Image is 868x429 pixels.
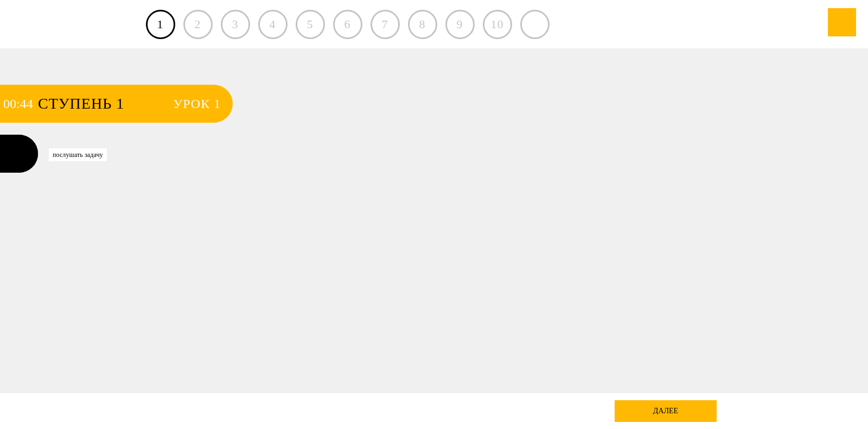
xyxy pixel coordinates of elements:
[49,148,107,161] div: Послушать задачу
[445,10,475,39] div: 9
[183,10,213,39] div: 2
[146,10,175,39] a: 1
[3,85,16,123] div: 00
[615,400,717,422] div: далее
[221,10,250,39] div: 3
[173,85,221,123] span: Урок 1
[258,10,288,39] div: 4
[333,10,362,39] div: 6
[408,10,437,39] div: 8
[38,85,162,123] span: Ступень 1
[483,10,512,39] div: 10
[296,10,325,39] div: 5
[20,85,33,123] div: 44
[371,10,400,39] div: 7
[16,85,20,123] div: :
